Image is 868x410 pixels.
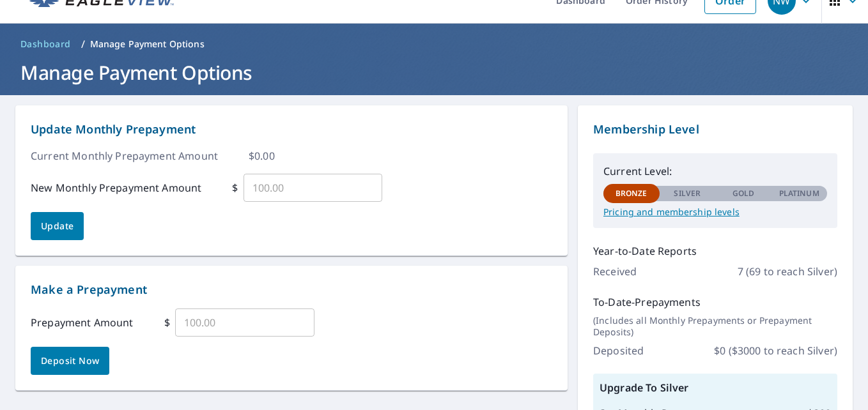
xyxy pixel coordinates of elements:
p: New Monthly Prepayment Amount [31,180,201,195]
p: Year-to-Date Reports [593,243,837,259]
p: $ [164,315,170,330]
p: Manage Payment Options [90,38,205,50]
span: Update [41,218,74,234]
p: Current Monthly Prepayment Amount [31,148,218,163]
p: (Includes all Monthly Prepayments or Prepayment Deposits) [593,315,837,338]
p: Update Monthly Prepayment [31,121,552,138]
p: Membership Level [593,121,837,138]
a: Pricing and membership levels [603,206,827,218]
nav: breadcrumb [15,34,853,54]
h1: Manage Payment Options [15,59,853,86]
span: Deposit Now [41,353,99,369]
p: Upgrade To Silver [600,380,831,395]
p: Silver [674,188,701,199]
p: $ 0.00 [249,148,275,163]
p: $ 0 ($3000 to reach Silver) [714,343,837,358]
p: 7 (69 to reach Silver) [738,264,837,279]
p: Prepayment Amount [31,315,134,330]
p: To-Date-Prepayments [593,294,837,310]
p: Bronze [616,188,647,199]
li: / [81,36,85,52]
p: Gold [732,188,754,199]
p: Current Level: [603,163,827,179]
p: Received [593,264,637,279]
button: Deposit Now [31,347,109,375]
button: Update [31,212,84,240]
span: Dashboard [20,38,71,50]
p: Make a Prepayment [31,281,552,298]
input: 100.00 [175,305,314,340]
a: Dashboard [15,34,76,54]
p: Platinum [779,188,819,199]
p: $ [232,180,238,195]
p: Deposited [593,343,644,358]
input: 100.00 [244,170,383,206]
